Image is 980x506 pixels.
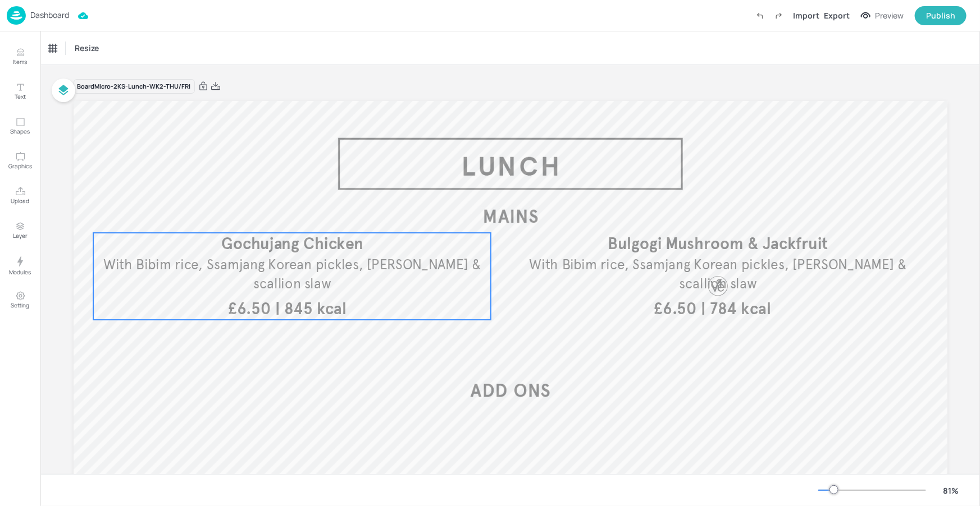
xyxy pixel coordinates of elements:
[103,256,481,292] span: With Bibim rice, Ssamjang Korean pickles, [PERSON_NAME] & scallion slaw
[654,301,696,316] span: £6.50
[926,10,955,22] div: Publish
[529,256,907,292] span: With Bibim rice, Ssamjang Korean pickles, [PERSON_NAME] & scallion slaw
[608,234,828,254] span: Bulgogi Mushroom & Jackfruit
[915,6,967,25] button: Publish
[793,10,819,21] div: Import
[72,42,101,54] span: Resize
[750,6,769,25] label: Undo (Ctrl + Z)
[30,11,69,19] p: Dashboard
[854,7,910,24] button: Preview
[228,301,270,316] span: £6.50
[937,485,964,496] div: 81 %
[221,234,363,254] span: Gochujang Chicken
[769,6,788,25] label: Redo (Ctrl + Y)
[824,10,850,21] div: Export
[275,298,346,319] span: | 845 kcal
[875,10,904,22] div: Preview
[701,298,771,319] span: | 784 kcal
[7,6,26,25] img: logo-86c26b7e.jpg
[74,79,195,94] div: Board Micro-2KS-Lunch-WK2-THU/FRI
